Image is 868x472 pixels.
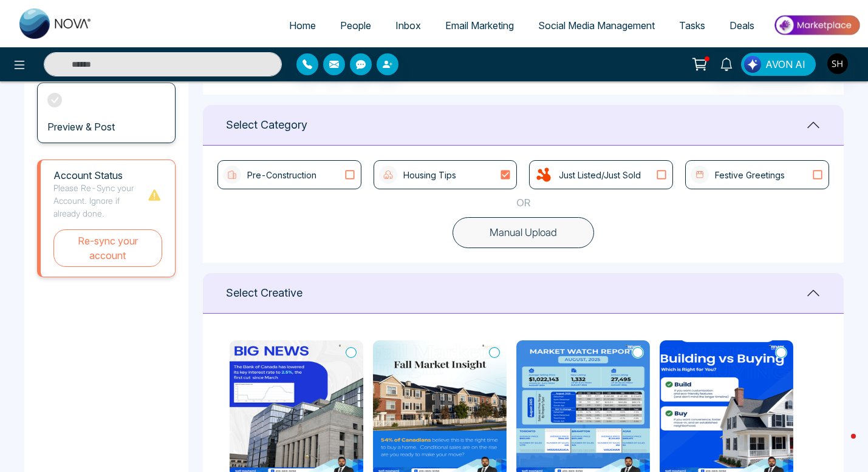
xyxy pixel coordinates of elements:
[53,181,147,220] p: Please Re-Sync your Account. Ignore if already done.
[526,14,667,37] a: Social Media Management
[827,431,856,460] iframe: Intercom live chat
[453,217,594,249] button: Manual Upload
[741,53,816,76] button: AVON AI
[247,169,316,181] p: Pre-Construction
[340,19,371,32] span: People
[715,169,785,181] p: Festive Greetings
[19,8,92,39] img: Nova CRM Logo
[433,14,526,37] a: Email Marketing
[516,195,530,211] p: OR
[667,14,717,37] a: Tasks
[538,19,655,32] span: Social Media Management
[744,56,761,73] img: Lead Flow
[679,19,705,32] span: Tasks
[403,169,456,181] p: Housing Tips
[773,12,861,39] img: Market-place.gif
[328,14,383,37] a: People
[445,19,514,32] span: Email Marketing
[289,19,316,32] span: Home
[277,14,328,37] a: Home
[535,166,553,184] img: icon
[223,166,241,184] img: icon
[691,166,709,184] img: icon
[379,166,397,184] img: icon
[827,53,848,74] img: User Avatar
[53,170,147,181] h1: Account Status
[395,19,421,32] span: Inbox
[730,19,754,32] span: Deals
[47,121,115,133] h3: Preview & Post
[226,286,302,300] h1: Select Creative
[383,14,433,37] a: Inbox
[765,57,805,72] span: AVON AI
[559,169,641,181] p: Just Listed/Just Sold
[226,118,307,132] h1: Select Category
[53,229,162,267] button: Re-sync your account
[717,14,767,37] a: Deals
